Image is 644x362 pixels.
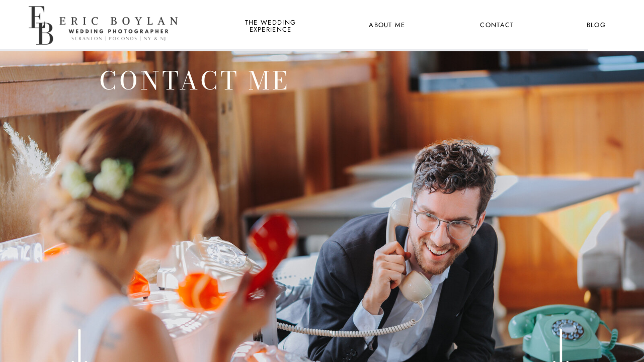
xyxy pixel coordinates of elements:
[243,19,298,32] a: the wedding experience
[478,19,516,32] a: Contact
[578,19,615,32] a: Blog
[90,61,299,163] h1: Contact Me
[363,19,412,32] a: About Me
